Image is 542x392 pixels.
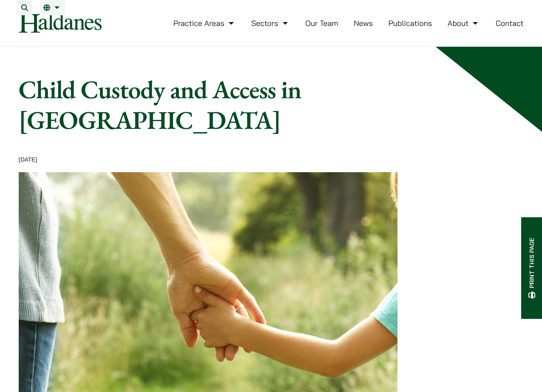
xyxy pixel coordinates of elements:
[173,18,236,28] a: Practice Areas
[448,18,480,28] a: About
[251,18,289,28] a: Sectors
[354,18,373,28] a: News
[19,74,460,135] h1: Child Custody and Access in [GEOGRAPHIC_DATA]
[496,18,524,28] a: Contact
[305,18,338,28] a: Our Team
[19,156,37,163] time: [DATE]
[19,14,102,33] img: Logo of Haldanes
[389,18,432,28] a: Publications
[43,4,62,11] a: EN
